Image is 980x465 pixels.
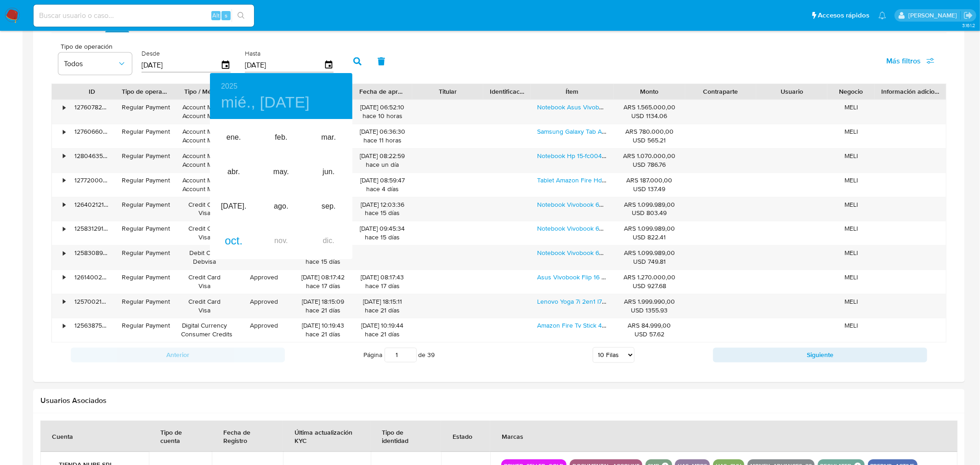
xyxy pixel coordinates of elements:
[305,189,352,224] div: sep.
[210,155,257,189] div: abr.
[257,155,305,189] div: may.
[210,224,257,258] div: oct.
[210,120,257,155] div: ene.
[210,189,257,224] div: [DATE].
[257,120,305,155] div: feb.
[257,189,305,224] div: ago.
[221,93,310,112] button: mié., [DATE]
[305,155,352,189] div: jun.
[221,80,238,93] button: 2025
[305,120,352,155] div: mar.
